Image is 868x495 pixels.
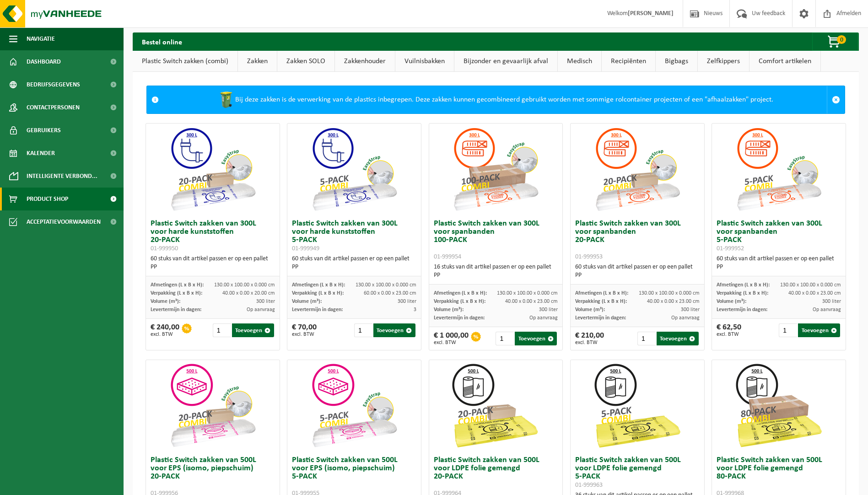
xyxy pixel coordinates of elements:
img: 01-999949 [308,124,400,215]
div: PP [151,263,275,271]
span: Op aanvraag [671,315,700,321]
div: PP [575,271,700,280]
span: 01-999952 [717,245,744,252]
a: Zakken [238,51,277,72]
img: 01-999963 [592,360,683,452]
span: Volume (m³): [434,307,464,312]
span: Afmetingen (L x B x H): [717,282,770,288]
a: Medisch [558,51,601,72]
span: excl. BTW [717,332,741,337]
a: Sluit melding [827,86,845,113]
span: Afmetingen (L x B x H): [434,291,487,296]
div: € 240,00 [151,323,179,337]
span: 300 liter [822,299,841,304]
span: Verpakking (L x B x H): [292,291,344,296]
div: PP [434,271,558,280]
span: Levertermijn in dagen: [292,307,343,312]
button: Toevoegen [373,323,415,337]
span: Verpakking (L x B x H): [575,299,627,304]
span: 130.00 x 100.00 x 0.000 cm [497,291,558,296]
div: 60 stuks van dit artikel passen er op een pallet [292,255,416,271]
img: 01-999964 [450,360,541,452]
h3: Plastic Switch zakken van 300L voor spanbanden 20-PACK [575,220,700,261]
a: Zakkenhouder [335,51,395,72]
span: 40.00 x 0.00 x 23.00 cm [505,299,558,304]
a: Vuilnisbakken [395,51,454,72]
span: 01-999950 [151,245,178,252]
span: 130.00 x 100.00 x 0.000 cm [356,282,416,288]
h3: Plastic Switch zakken van 300L voor spanbanden 100-PACK [434,220,558,261]
div: Bij deze zakken is de verwerking van de plastics inbegrepen. Deze zakken kunnen gecombineerd gebr... [163,86,827,113]
a: Bigbags [656,51,697,72]
span: Product Shop [27,188,68,210]
span: Levertermijn in dagen: [434,315,485,321]
span: Levertermijn in dagen: [575,315,626,321]
img: 01-999968 [733,360,825,452]
span: Navigatie [27,27,55,50]
div: PP [717,263,841,271]
h2: Bestel online [133,32,191,50]
span: Verpakking (L x B x H): [717,291,768,296]
span: Contactpersonen [27,96,80,119]
button: Toevoegen [515,332,557,345]
span: 300 liter [539,307,558,312]
button: Toevoegen [232,323,274,337]
span: 0 [837,35,846,44]
div: € 62,50 [717,323,741,337]
h3: Plastic Switch zakken van 300L voor harde kunststoffen 5-PACK [292,220,416,253]
button: Toevoegen [798,323,840,337]
span: Op aanvraag [247,307,275,312]
h3: Plastic Switch zakken van 500L voor LDPE folie gemengd 5-PACK [575,456,700,489]
span: Intelligente verbond... [27,165,97,188]
h3: Plastic Switch zakken van 300L voor spanbanden 5-PACK [717,220,841,253]
span: Op aanvraag [813,307,841,312]
span: excl. BTW [151,332,179,337]
input: 1 [213,323,231,337]
input: 1 [496,332,514,345]
input: 1 [354,323,372,337]
a: Zelfkippers [698,51,749,72]
img: 01-999953 [592,124,683,215]
a: Plastic Switch zakken (combi) [133,51,237,72]
span: 40.00 x 0.00 x 23.00 cm [788,291,841,296]
span: Volume (m³): [292,299,322,304]
span: Volume (m³): [151,299,180,304]
div: € 1 000,00 [434,332,469,345]
div: PP [292,263,416,271]
div: € 70,00 [292,323,317,337]
span: Gebruikers [27,119,61,142]
input: 1 [779,323,797,337]
img: 01-999952 [733,124,825,215]
img: 01-999954 [450,124,541,215]
div: € 210,00 [575,332,604,345]
span: 300 liter [398,299,416,304]
span: 01-999954 [434,253,461,260]
span: 130.00 x 100.00 x 0.000 cm [639,291,700,296]
span: Verpakking (L x B x H): [434,299,485,304]
a: Comfort artikelen [749,51,820,72]
span: excl. BTW [575,340,604,345]
div: 60 stuks van dit artikel passen er op een pallet [151,255,275,271]
button: 0 [812,32,858,51]
span: 40.00 x 0.00 x 20.00 cm [222,291,275,296]
a: Bijzonder en gevaarlijk afval [454,51,557,72]
a: Zakken SOLO [277,51,334,72]
span: Afmetingen (L x B x H): [151,282,204,288]
span: Volume (m³): [575,307,605,312]
a: Recipiënten [602,51,655,72]
span: Volume (m³): [717,299,746,304]
img: 01-999956 [167,360,259,452]
img: WB-0240-HPE-GN-50.png [217,91,235,109]
span: excl. BTW [434,340,469,345]
span: 60.00 x 0.00 x 23.00 cm [364,291,416,296]
span: Op aanvraag [529,315,558,321]
span: Acceptatievoorwaarden [27,210,101,233]
span: 01-999949 [292,245,319,252]
div: 60 stuks van dit artikel passen er op een pallet [717,255,841,271]
span: Bedrijfsgegevens [27,73,80,96]
h3: Plastic Switch zakken van 300L voor harde kunststoffen 20-PACK [151,220,275,253]
span: 300 liter [681,307,700,312]
strong: [PERSON_NAME] [628,10,674,17]
input: 1 [637,332,656,345]
div: 16 stuks van dit artikel passen er op een pallet [434,263,558,280]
